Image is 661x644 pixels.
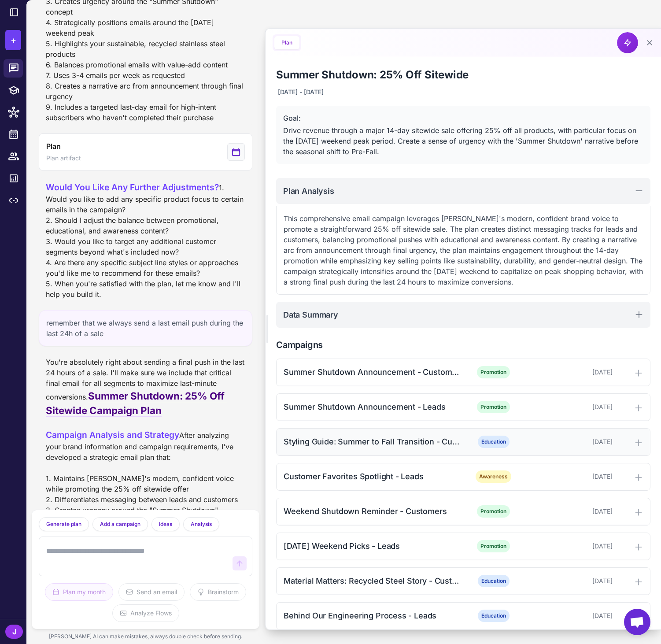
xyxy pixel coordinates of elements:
button: + [5,30,21,50]
button: Analyze Flows [112,604,179,622]
button: View generated Plan [39,133,252,170]
div: You're absolutely right about sending a final push in the last 24 hours of a sale. I'll make sure... [46,357,245,642]
button: Plan [274,36,299,49]
div: [DATE] [525,367,613,377]
div: Styling Guide: Summer to Fall Transition - Customers [284,436,462,448]
span: Education [478,575,510,587]
div: Behind Our Engineering Process - Leads [284,610,462,622]
div: [DATE] [525,541,613,551]
div: [DATE] [525,402,613,412]
span: Add a campaign [100,520,140,528]
div: [PERSON_NAME] AI can make mistakes, always double check before sending. [32,629,259,644]
p: This comprehensive email campaign leverages [PERSON_NAME]'s modern, confident brand voice to prom... [284,213,643,287]
button: Analysis [183,517,219,531]
span: Promotion [477,366,510,378]
span: Promotion [477,401,510,413]
span: Plan artifact [46,153,81,163]
h2: Campaigns [276,338,650,352]
button: Plan my month [45,583,113,601]
span: Campaign Analysis and Strategy [46,429,179,440]
button: Ideas [151,517,180,531]
div: remember that we always send a last email push during the last 24h of a sale [39,310,252,346]
div: Material Matters: Recycled Steel Story - Customers [284,575,462,587]
div: [DATE] - [DATE] [276,85,325,99]
span: Promotion [477,505,510,518]
button: Add a campaign [92,517,148,531]
div: Goal: [283,113,643,123]
a: Open chat [624,609,650,635]
div: Customer Favorites Spotlight - Leads [284,470,462,482]
h1: Summer Shutdown: 25% Off Sitewide [276,68,650,82]
span: Plan [46,141,60,152]
span: + [11,33,16,47]
span: Summer Shutdown: 25% Off Sitewide Campaign Plan [46,390,227,417]
div: Summer Shutdown Announcement - Leads [284,401,462,413]
span: Would You Like Any Further Adjustments? [46,182,219,192]
h2: Data Summary [283,309,338,321]
button: Send an email [118,583,185,601]
span: Ideas [159,520,172,528]
div: Summer Shutdown Announcement - Customers [284,366,462,378]
h2: Plan Analysis [283,185,334,197]
button: Generate plan [39,517,89,531]
div: 1. Would you like to add any specific product focus to certain emails in the campaign? 2. Should ... [46,181,245,300]
div: [DATE] [525,576,613,586]
div: [DATE] [525,507,613,516]
span: Awareness [476,470,511,483]
span: Promotion [477,540,510,552]
span: Generate plan [46,520,81,528]
div: [DATE] Weekend Picks - Leads [284,540,462,552]
span: Education [478,610,510,622]
div: [DATE] [525,611,613,621]
div: [DATE] [525,437,613,447]
button: Brainstorm [190,583,246,601]
div: [DATE] [525,472,613,481]
div: J [5,625,23,639]
span: Analysis [191,520,212,528]
span: Education [478,436,510,448]
div: Weekend Shutdown Reminder - Customers [284,505,462,517]
div: Drive revenue through a major 14-day sitewide sale offering 25% off all products, with particular... [283,125,643,157]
